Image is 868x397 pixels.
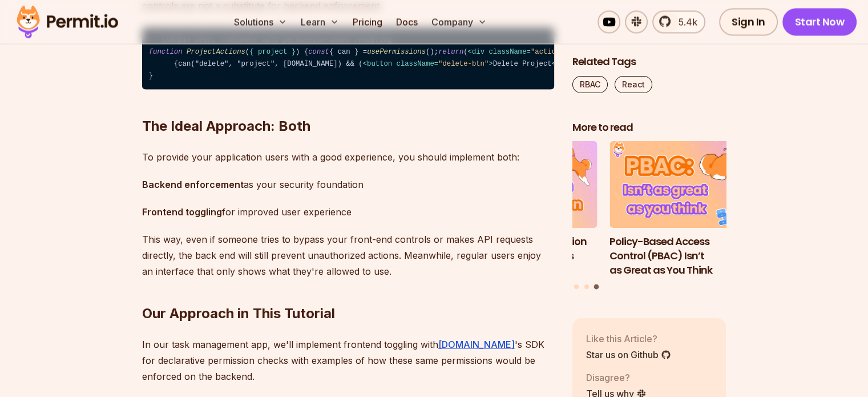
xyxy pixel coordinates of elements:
img: Permit logo [11,2,123,41]
p: for improved user experience [142,203,554,219]
code: ( ) { { can } = (); ( ); } [142,27,554,90]
a: Implementing Authentication and Authorization in Next.jsImplementing Authentication and Authoriza... [443,142,597,278]
span: { project } [249,48,296,56]
p: This way, even if someone tries to bypass your front-end controls or makes API requests directly,... [142,231,554,279]
button: Solutions [229,10,292,33]
span: button [367,60,392,68]
button: Learn [296,10,344,33]
a: Docs [391,10,422,33]
span: className [488,48,526,56]
a: Pricing [348,10,387,33]
button: Company [427,10,491,33]
button: Go to slide 2 [584,284,589,289]
a: Sign In [719,8,778,35]
li: 3 of 3 [609,142,764,278]
span: 5.4k [672,15,697,29]
span: function [149,48,183,56]
p: In our task management app, we'll implement frontend toggling with 's SDK for declarative permiss... [142,336,554,384]
h2: The Ideal Approach: Both [142,71,554,135]
span: div [472,48,485,56]
img: Implementing Authentication and Authorization in Next.js [443,142,597,228]
a: Star us on Github [586,348,671,362]
span: </ > [552,60,590,68]
span: usePermissions [367,48,426,56]
p: Disagree? [586,371,647,384]
p: To provide your application users with a good experience, you should implement both: [142,149,554,165]
p: as your security foundation [142,176,554,192]
button: Go to slide 1 [574,284,579,289]
a: RBAC [572,76,608,93]
h2: Related Tags [572,55,726,69]
img: Policy-Based Access Control (PBAC) Isn’t as Great as You Think [609,142,764,228]
strong: Frontend toggling [142,206,222,217]
a: Start Now [782,8,857,35]
div: Posts [572,142,726,291]
p: Like this Article? [586,332,671,346]
span: "delete-btn" [438,60,488,68]
h2: More to read [572,121,726,135]
span: ProjectActions [187,48,245,56]
li: 2 of 3 [443,142,597,278]
a: [DOMAIN_NAME] [438,338,515,350]
span: < = > [468,48,573,56]
a: React [615,76,652,93]
h3: Policy-Based Access Control (PBAC) Isn’t as Great as You Think [609,235,764,277]
span: "actions" [531,48,568,56]
strong: Backend enforcement [142,178,244,190]
h3: Implementing Authentication and Authorization in Next.js [443,235,597,263]
span: < = > [363,60,493,68]
a: 5.4k [652,10,705,33]
h2: Our Approach in This Tutorial [142,258,554,322]
span: className [397,60,434,68]
span: const [308,48,329,56]
button: Go to slide 3 [594,284,599,290]
span: return [438,48,463,56]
